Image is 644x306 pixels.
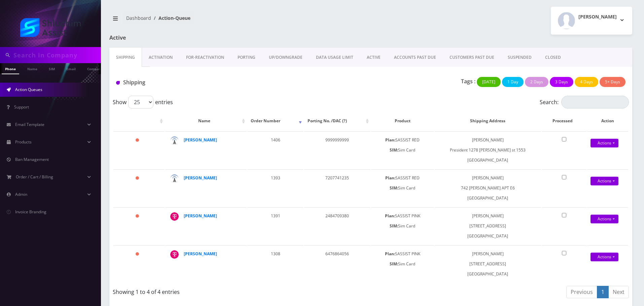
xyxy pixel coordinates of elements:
[477,77,501,87] button: [DATE]
[113,285,366,296] div: Showing 1 to 4 of 4 entries
[24,63,41,74] a: Name
[390,261,398,267] b: SIM:
[84,63,106,74] a: Company
[184,213,217,219] a: [PERSON_NAME]
[600,77,625,87] button: 5+ Days
[151,14,190,21] li: Action-Queue
[142,48,179,67] a: Activation
[435,207,541,245] td: [PERSON_NAME] [STREET_ADDRESS] [GEOGRAPHIC_DATA]
[45,63,58,74] a: SIM
[15,87,42,92] span: Action Queues
[390,185,398,191] b: SIM:
[385,213,395,219] b: Plan:
[591,215,618,223] a: Actions
[435,245,541,282] td: [PERSON_NAME] [STREET_ADDRESS] [GEOGRAPHIC_DATA]
[385,251,395,257] b: Plan:
[435,169,541,207] td: [PERSON_NAME] 742 [PERSON_NAME] APT E6 [GEOGRAPHIC_DATA]
[109,48,142,67] a: Shipping
[385,175,395,181] b: Plan:
[109,35,277,41] h1: Active
[566,286,597,298] a: Previous
[2,63,19,74] a: Phone
[247,207,303,245] td: 1391
[15,157,49,162] span: Ban Management
[461,77,475,85] p: Tags :
[262,48,309,67] a: UP/DOWNGRADE
[608,286,629,298] a: Next
[371,169,434,207] td: SASSIST RED Sim Card
[247,131,303,169] td: 1406
[15,122,44,127] span: Email Template
[390,147,398,153] b: SIM:
[561,96,629,108] input: Search:
[231,48,262,67] a: PORTING
[116,79,279,86] h1: Shipping
[15,191,27,197] span: Admin
[597,286,609,298] a: 1
[15,209,46,215] span: Invoice Branding
[435,111,541,131] th: Shipping Address
[128,96,153,108] select: Showentries
[371,111,434,131] th: Product
[304,169,370,207] td: 7207741235
[13,49,99,61] input: Search in Company
[184,251,217,257] a: [PERSON_NAME]
[63,63,79,74] a: Email
[165,111,247,131] th: Name: activate to sort column ascending
[113,96,173,108] label: Show entries
[575,77,598,87] button: 4 Days
[126,15,151,21] a: Dashboard
[390,223,398,229] b: SIM:
[304,245,370,282] td: 6476864056
[304,207,370,245] td: 2484709380
[578,14,617,20] h2: [PERSON_NAME]
[538,48,568,67] a: CLOSED
[109,11,366,30] nav: breadcrumb
[20,18,81,37] img: Shluchim Assist
[540,96,629,108] label: Search:
[309,48,360,67] a: DATA USAGE LIMIT
[371,131,434,169] td: SASSIST RED Sim Card
[116,81,120,85] img: Shipping
[113,111,165,131] th: : activate to sort column ascending
[247,245,303,282] td: 1308
[443,48,501,67] a: CUSTOMERS PAST DUE
[371,245,434,282] td: SASSIST PINK Sim Card
[501,48,538,67] a: SUSPENDED
[247,111,303,131] th: Order Number: activate to sort column ascending
[435,131,541,169] td: [PERSON_NAME] President 1278 [PERSON_NAME] st 1553 [GEOGRAPHIC_DATA]
[542,111,586,131] th: Processed: activate to sort column ascending
[551,7,632,35] button: [PERSON_NAME]
[591,253,618,261] a: Actions
[15,139,32,145] span: Products
[591,139,618,147] a: Actions
[525,77,548,87] button: 2 Days
[304,111,370,131] th: Porting No. /DAC (?): activate to sort column ascending
[184,175,217,181] a: [PERSON_NAME]
[550,77,573,87] button: 3 Days
[16,174,53,180] span: Order / Cart / Billing
[14,104,29,110] span: Support
[304,131,370,169] td: 9999999999
[371,207,434,245] td: SASSIST PINK Sim Card
[502,77,524,87] button: 1 Day
[184,137,217,143] a: [PERSON_NAME]
[587,111,628,131] th: Action
[360,48,387,67] a: ACTIVE
[179,48,231,67] a: FOR-REActivation
[385,137,395,143] b: Plan:
[387,48,443,67] a: ACCOUNTS PAST DUE
[247,169,303,207] td: 1393
[591,177,618,185] a: Actions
